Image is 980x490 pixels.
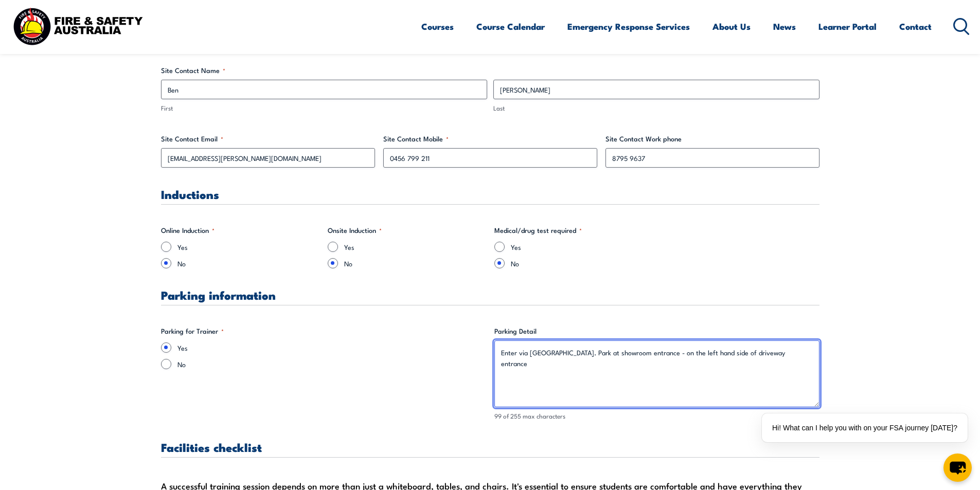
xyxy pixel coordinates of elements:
a: Contact [899,13,932,40]
button: chat-button [943,453,972,482]
label: No [511,258,653,268]
a: Course Calendar [476,13,545,40]
label: First [161,103,487,113]
legend: Medical/drug test required [494,225,582,235]
h3: Facilities checklist [161,441,819,453]
div: 99 of 255 max characters [494,411,819,421]
a: Learner Portal [818,13,877,40]
a: Courses [421,13,454,40]
label: Last [493,103,819,113]
h3: Inductions [161,188,819,200]
label: Yes [177,242,319,252]
div: Hi! What can I help you with on your FSA journey [DATE]? [762,413,968,442]
a: Emergency Response Services [567,13,690,40]
legend: Parking for Trainer [161,326,224,336]
label: Parking Detail [494,326,819,336]
a: News [773,13,796,40]
label: Site Contact Email [161,134,375,144]
label: Site Contact Mobile [383,134,597,144]
legend: Onsite Induction [328,225,382,235]
label: No [177,359,486,369]
legend: Site Contact Name [161,65,225,76]
label: Yes [511,242,653,252]
a: About Us [712,13,751,40]
label: No [177,258,319,268]
label: Yes [344,242,486,252]
label: Site Contact Work phone [605,134,819,144]
label: No [344,258,486,268]
h3: Parking information [161,289,819,301]
label: Yes [177,342,486,353]
legend: Online Induction [161,225,215,235]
